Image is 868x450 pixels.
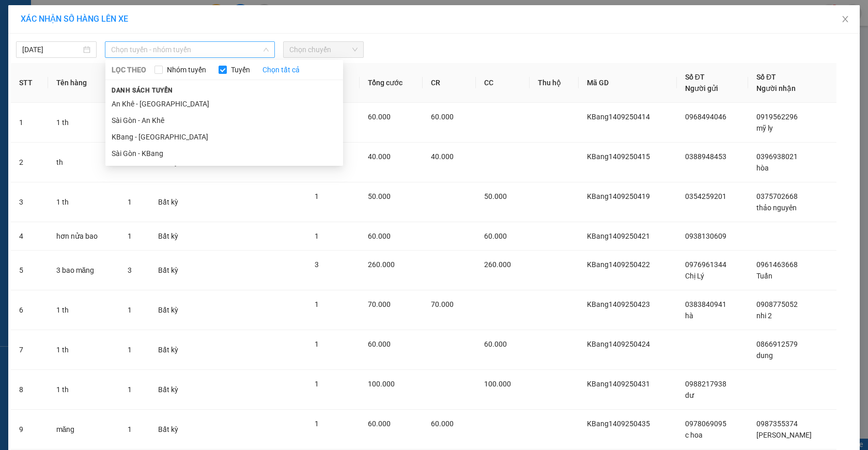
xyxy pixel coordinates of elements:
[484,380,511,388] span: 100.000
[685,84,718,92] span: Người gửi
[114,48,169,66] span: lái thiêu
[484,192,507,200] span: 50.000
[9,10,25,21] span: Gửi:
[128,266,132,274] span: 3
[368,260,395,269] span: 260.000
[756,351,773,360] span: dung
[48,103,119,143] td: 1 th
[756,420,798,428] span: 0987355374
[105,129,343,145] li: KBang - [GEOGRAPHIC_DATA]
[99,21,182,34] div: [PERSON_NAME]
[128,385,132,394] span: 1
[685,300,726,308] span: 0383840941
[587,260,650,269] span: KBang1409250422
[150,182,195,222] td: Bất kỳ
[368,300,391,308] span: 70.000
[685,391,694,399] span: dư
[105,86,179,95] span: Danh sách tuyến
[105,145,343,162] li: Sài Gòn - KBang
[48,370,119,410] td: 1 th
[11,63,48,103] th: STT
[587,380,650,388] span: KBang1409250431
[163,64,210,75] span: Nhóm tuyến
[263,46,269,53] span: down
[11,410,48,449] td: 9
[476,63,530,103] th: CC
[756,73,776,81] span: Số ĐT
[756,84,796,92] span: Người nhận
[9,34,91,48] div: 0978069095
[587,232,650,240] span: KBang1409250421
[11,222,48,251] td: 4
[368,232,391,240] span: 60.000
[685,73,705,81] span: Số ĐT
[150,330,195,370] td: Bất kỳ
[111,42,269,57] span: Chọn tuyến - nhóm tuyến
[315,340,319,348] span: 1
[8,72,93,85] div: 60.000
[368,420,391,428] span: 60.000
[22,44,81,55] input: 14/09/2025
[756,260,798,269] span: 0961463668
[150,410,195,449] td: Bất kỳ
[315,300,319,308] span: 1
[128,346,132,354] span: 1
[587,152,650,161] span: KBang1409250415
[11,182,48,222] td: 3
[756,340,798,348] span: 0866912579
[11,103,48,143] td: 1
[105,96,343,112] li: An Khê - [GEOGRAPHIC_DATA]
[262,64,300,75] a: Chọn tất cả
[685,260,726,269] span: 0976961344
[685,420,726,428] span: 0978069095
[128,306,132,314] span: 1
[150,251,195,290] td: Bất kỳ
[431,300,454,308] span: 70.000
[685,232,726,240] span: 0938130609
[685,192,726,200] span: 0354259201
[587,300,650,308] span: KBang1409250423
[685,152,726,161] span: 0388948453
[756,204,797,212] span: thảo nguyên
[11,143,48,182] td: 2
[48,410,119,449] td: măng
[150,370,195,410] td: Bất kỳ
[48,330,119,370] td: 1 th
[112,64,146,75] span: LỌC THEO
[756,113,798,121] span: 0919562296
[756,312,772,320] span: nhi 2
[587,420,650,428] span: KBang1409250435
[431,152,454,161] span: 40.000
[105,112,343,129] li: Sài Gòn - An Khê
[21,14,128,24] span: XÁC NHẬN SỐ HÀNG LÊN XE
[315,260,319,269] span: 3
[530,63,579,103] th: Thu hộ
[128,198,132,206] span: 1
[48,251,119,290] td: 3 bao măng
[48,63,119,103] th: Tên hàng
[360,63,423,103] th: Tổng cước
[289,42,358,57] span: Chọn chuyến
[431,113,454,121] span: 60.000
[315,232,319,240] span: 1
[368,113,391,121] span: 60.000
[368,340,391,348] span: 60.000
[99,54,114,65] span: DĐ:
[431,420,454,428] span: 60.000
[48,182,119,222] td: 1 th
[150,222,195,251] td: Bất kỳ
[368,380,395,388] span: 100.000
[99,34,182,48] div: 0987355374
[587,192,650,200] span: KBang1409250419
[756,164,769,172] span: hòa
[756,272,772,280] span: Tuấn
[315,192,319,200] span: 1
[756,431,812,439] span: [PERSON_NAME]
[685,272,704,280] span: Chị Lý
[685,380,726,388] span: 0988217938
[227,64,254,75] span: Tuyến
[11,330,48,370] td: 7
[579,63,677,103] th: Mã GD
[841,15,849,23] span: close
[9,21,91,34] div: c hoa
